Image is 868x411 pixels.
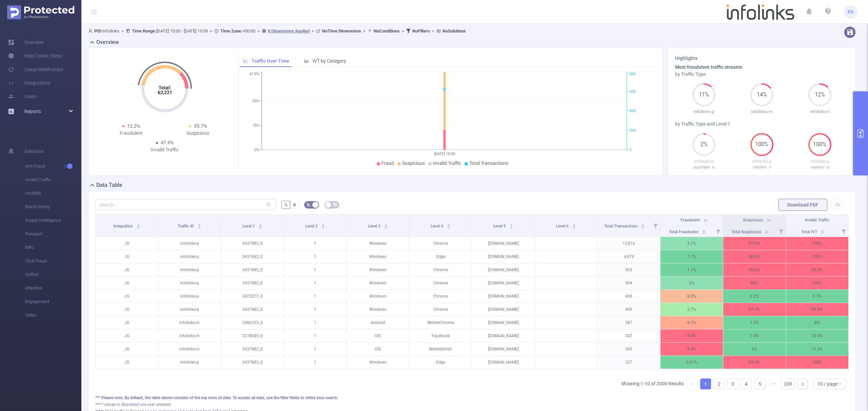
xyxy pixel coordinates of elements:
p: JS [96,290,158,303]
p: 905 [598,263,660,276]
i: icon: caret-down [765,231,769,233]
span: Traffic Over Time [252,58,289,64]
div: Suspicious [165,130,232,137]
span: Unified [25,268,81,281]
p: 100% [786,356,848,369]
p: 13,816 [598,237,660,250]
p: 1 [284,250,346,263]
span: Invalid Traffic [805,218,829,222]
p: infolinks-p [675,158,733,165]
span: Passport [25,227,81,241]
p: 3425277_0 [221,290,283,303]
p: 3437882_0 [221,277,283,289]
p: 99.9% [786,263,848,276]
p: 100% [786,237,848,250]
div: Sort [136,223,140,227]
a: 200 [782,379,794,389]
i: icon: caret-down [258,226,262,228]
div: Sort [641,223,645,227]
p: JS [96,343,158,355]
p: 387 [598,316,660,329]
p: 1 [284,303,346,316]
tspan: Total: [158,85,171,90]
span: Level 6 [556,224,570,229]
p: 6.5% [660,290,723,303]
i: icon: caret-up [384,223,388,225]
p: [DOMAIN_NAME] [472,316,534,329]
p: 2% [660,277,723,289]
p: [DOMAIN_NAME] [472,290,534,303]
span: 12.2% [127,123,140,129]
p: Chrome [409,263,472,276]
span: 2% [692,142,715,147]
span: IVT by Category [313,58,346,64]
p: infolinks-p [733,158,791,165]
span: ••• [768,378,779,389]
tspan: 0 [629,148,631,152]
span: Level 2 [305,224,319,229]
p: 195352_7 [733,165,791,171]
li: 1 [700,378,711,389]
p: Windows [347,303,409,316]
i: icon: table [333,202,337,207]
p: 97.9% [723,237,786,250]
i: icon: caret-down [321,226,325,228]
i: icon: caret-down [641,226,645,228]
i: icon: caret-down [702,231,706,233]
p: infolinks-p [158,303,221,316]
span: Anti-Fraud [25,159,81,173]
p: infolinks-m [733,108,791,115]
p: 8.9% [660,329,723,342]
p: MobileSafari [409,343,472,355]
p: 2.1% [660,237,723,250]
p: 490 [598,303,660,316]
p: JS [96,316,158,329]
span: > [400,28,406,34]
div: by Traffic Type [675,71,849,78]
p: 98% [723,277,786,289]
p: 2% [723,343,786,355]
p: Chrome [409,237,472,250]
button: Download PDF [778,199,827,211]
p: Windows [347,263,409,276]
div: Sort [447,223,451,227]
p: JS [96,237,158,250]
i: icon: caret-up [702,229,706,231]
p: JS [96,329,158,342]
p: infolinks-p [158,237,221,250]
i: icon: line-chart [243,59,248,63]
i: icon: caret-down [198,226,201,228]
p: 97.1% [723,303,786,316]
p: 9.3% [660,343,723,355]
i: icon: bg-colors [307,202,311,207]
p: 496 [598,290,660,303]
p: Chrome [409,277,472,289]
p: infolinks-m [158,343,221,355]
p: 99.8% [786,303,848,316]
p: Edge [409,250,472,263]
p: 4,479 [598,250,660,263]
span: Click Fraud [25,254,81,268]
h3: Highlights [675,55,849,62]
p: infolinks-m [158,329,221,342]
a: 4 [741,379,751,389]
tspan: 0% [254,148,259,152]
i: Filter menu [839,226,848,237]
p: iOS [347,329,409,342]
p: 3386233_0 [221,316,283,329]
div: by Traffic Type and Level 1 [675,121,849,128]
p: 1 [284,263,346,276]
a: 5 [755,379,765,389]
p: 1 [284,277,346,289]
i: icon: left [690,382,694,386]
span: MRC [25,241,81,254]
span: Fraud [381,160,394,166]
b: No Filters [412,28,430,34]
p: 3437882_0 [221,250,283,263]
i: icon: caret-up [136,223,140,225]
span: > [255,28,262,34]
p: 11.3% [786,343,848,355]
p: 1.4% [723,329,786,342]
p: [DOMAIN_NAME] [472,263,534,276]
span: Total Transactions [469,160,508,166]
